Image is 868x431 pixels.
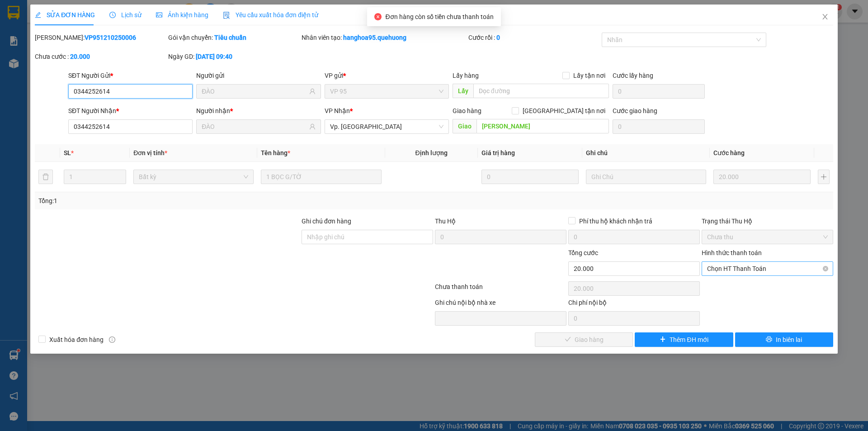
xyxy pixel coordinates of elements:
button: checkGiao hàng [535,332,633,347]
span: Cước hàng [713,149,745,156]
span: Lấy hàng [453,72,479,79]
div: Chi phí nội bộ [568,298,700,311]
div: [PERSON_NAME]: [35,33,166,43]
img: icon [223,12,230,19]
span: picture [156,12,162,18]
label: Hình thức thanh toán [702,249,762,256]
div: Cước rồi : [468,33,600,43]
span: Lịch sử [109,11,142,19]
b: 20.000 [70,53,90,60]
span: printer [766,336,772,343]
span: [GEOGRAPHIC_DATA] tận nơi [519,106,609,116]
div: Chưa thanh toán [434,282,567,298]
span: Thêm ĐH mới [670,335,708,345]
label: Ghi chú đơn hàng [302,218,351,225]
label: Cước giao hàng [613,107,657,114]
b: Tiêu chuẩn [214,34,246,41]
div: Nhân viên tạo: [302,33,467,43]
span: Xuất hóa đơn hàng [46,335,107,345]
div: Chưa cước : [35,52,166,62]
div: Gói vận chuyển: [168,33,300,43]
input: Ghi chú đơn hàng [302,230,433,244]
span: Lấy [453,84,473,98]
input: Cước giao hàng [613,119,705,134]
span: Thu Hộ [435,218,456,225]
input: Dọc đường [473,84,609,98]
button: printerIn biên lai [735,332,833,347]
div: VP gửi [325,71,449,81]
b: 0 [496,34,500,41]
div: Ghi chú nội bộ nhà xe [435,298,566,311]
span: Yêu cầu xuất hóa đơn điện tử [223,11,318,19]
span: Lấy tận nơi [570,71,609,81]
div: Ngày GD: [168,52,300,62]
span: Tổng cước [568,249,598,256]
span: Vp. Phan Rang [330,120,443,133]
input: Tên người nhận [202,122,307,132]
span: Đơn hàng còn số tiền chưa thanh toán [385,13,493,20]
button: delete [38,170,53,184]
input: Dọc đường [476,119,609,133]
span: VP Nhận [325,107,350,114]
span: Phí thu hộ khách nhận trả [576,216,656,226]
input: 0 [713,170,811,184]
span: Tên hàng [261,149,290,156]
span: edit [35,12,41,18]
span: Giao [453,119,476,133]
span: SỬA ĐƠN HÀNG [35,11,95,19]
div: Trạng thái Thu Hộ [702,216,833,226]
b: hanghoa95.quehuong [343,34,406,41]
span: Giá trị hàng [481,149,515,156]
div: Người gửi [196,71,321,81]
span: close-circle [823,266,828,271]
span: Định lượng [415,149,448,156]
span: VP 95 [330,85,443,98]
span: Chưa thu [707,230,828,244]
button: plusThêm ĐH mới [635,332,733,347]
span: plus [660,336,666,343]
input: Tên người gửi [202,86,307,96]
th: Ghi chú [582,144,710,162]
div: Người nhận [196,106,321,116]
b: [DATE] 09:40 [196,53,232,60]
span: clock-circle [109,12,116,18]
div: SĐT Người Nhận [68,106,193,116]
label: Cước lấy hàng [613,72,653,79]
span: SL [64,149,71,156]
span: Giao hàng [453,107,481,114]
input: 0 [481,170,579,184]
button: Close [812,5,838,30]
span: Đơn vị tính [133,149,167,156]
span: Ảnh kiện hàng [156,11,208,19]
input: Cước lấy hàng [613,84,705,99]
span: close [821,13,829,20]
span: In biên lai [776,335,802,345]
span: user [309,123,316,130]
input: Ghi Chú [586,170,706,184]
button: plus [818,170,830,184]
div: SĐT Người Gửi [68,71,193,81]
div: Tổng: 1 [38,196,335,206]
input: VD: Bàn, Ghế [261,170,381,184]
span: info-circle [109,336,115,343]
span: close-circle [374,13,382,20]
b: VP951210250006 [85,34,136,41]
span: Bất kỳ [139,170,248,184]
span: Chọn HT Thanh Toán [707,262,828,275]
span: user [309,88,316,95]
